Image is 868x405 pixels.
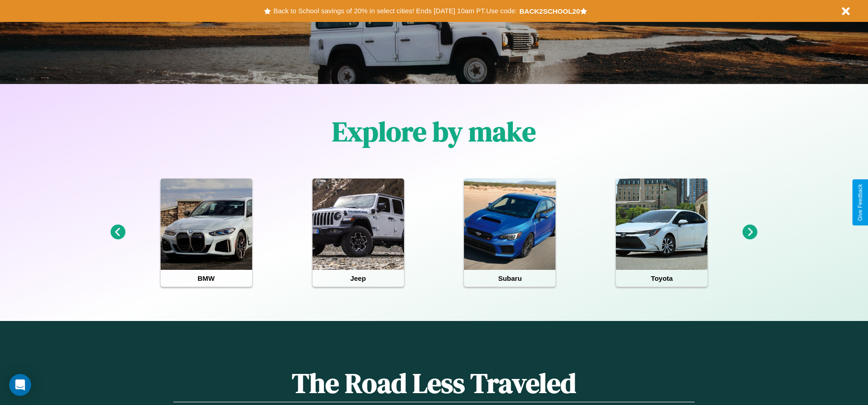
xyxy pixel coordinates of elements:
[313,270,404,287] h4: Jeep
[332,113,536,150] h1: Explore by make
[173,364,694,402] h1: The Road Less Traveled
[857,184,863,221] div: Give Feedback
[161,270,252,287] h4: BMW
[271,5,519,17] button: Back to School savings of 20% in select cities! Ends [DATE] 10am PT.Use code:
[9,374,31,396] div: Open Intercom Messenger
[616,270,707,287] h4: Toyota
[464,270,555,287] h4: Subaru
[519,7,580,15] b: BACK2SCHOOL20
